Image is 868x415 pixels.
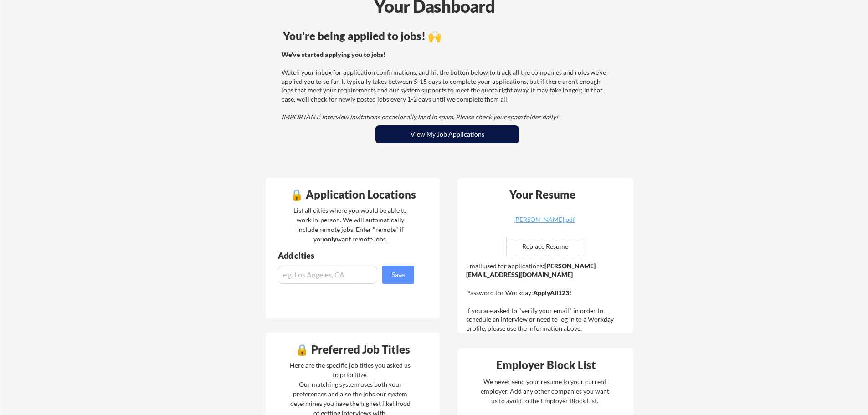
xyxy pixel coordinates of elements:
[268,344,437,355] div: 🔒 Preferred Job Titles
[480,377,610,405] div: We never send your resume to your current employer. Add any other companies you want us to avoid ...
[282,113,558,121] em: IMPORTANT: Interview invitations occasionally land in spam. Please check your spam folder daily!
[278,251,416,260] div: Add cities
[282,51,385,58] strong: We've started applying you to jobs!
[375,125,519,143] button: View My Job Applications
[283,31,611,41] div: You're being applied to jobs! 🙌
[288,205,413,244] div: List all cities where you would be able to work in-person. We will automatically include remote j...
[497,189,587,200] div: Your Resume
[461,359,631,370] div: Employer Block List
[282,50,610,122] div: Watch your inbox for application confirmations, and hit the button below to track all the compani...
[490,216,598,223] div: [PERSON_NAME].pdf
[268,189,437,200] div: 🔒 Application Locations
[490,216,598,231] a: [PERSON_NAME].pdf
[466,262,596,279] strong: [PERSON_NAME][EMAIL_ADDRESS][DOMAIN_NAME]
[533,289,571,297] strong: ApplyAll123!
[466,261,627,333] div: Email used for applications: Password for Workday: If you are asked to "verify your email" in ord...
[278,266,377,284] input: e.g. Los Angeles, CA
[324,235,337,243] strong: only
[382,266,414,284] button: Save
